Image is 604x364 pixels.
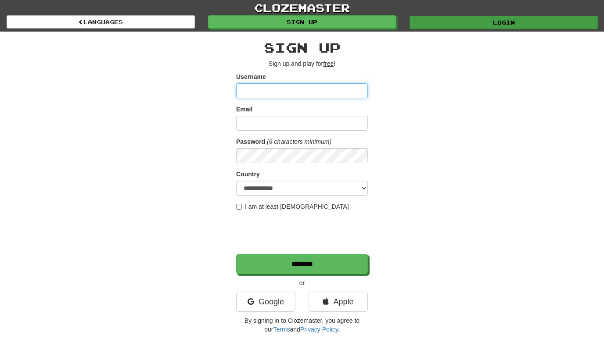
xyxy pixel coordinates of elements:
[236,292,295,312] a: Google
[236,105,252,114] label: Email
[7,15,195,29] a: Languages
[236,72,266,81] label: Username
[236,170,260,178] label: Country
[236,204,242,210] input: I am at least [DEMOGRAPHIC_DATA]
[309,292,368,312] a: Apple
[236,137,265,146] label: Password
[273,326,290,333] a: Terms
[208,15,396,29] a: Sign up
[236,316,368,334] p: By signing in to Clozemaster, you agree to our and .
[236,202,349,211] label: I am at least [DEMOGRAPHIC_DATA]
[236,278,368,287] p: or
[236,215,370,250] iframe: reCAPTCHA
[236,40,368,55] h2: Sign up
[410,16,598,29] a: Login
[236,59,368,68] p: Sign up and play for !
[267,138,331,145] em: (6 characters minimum)
[323,60,334,67] u: free
[300,326,338,333] a: Privacy Policy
